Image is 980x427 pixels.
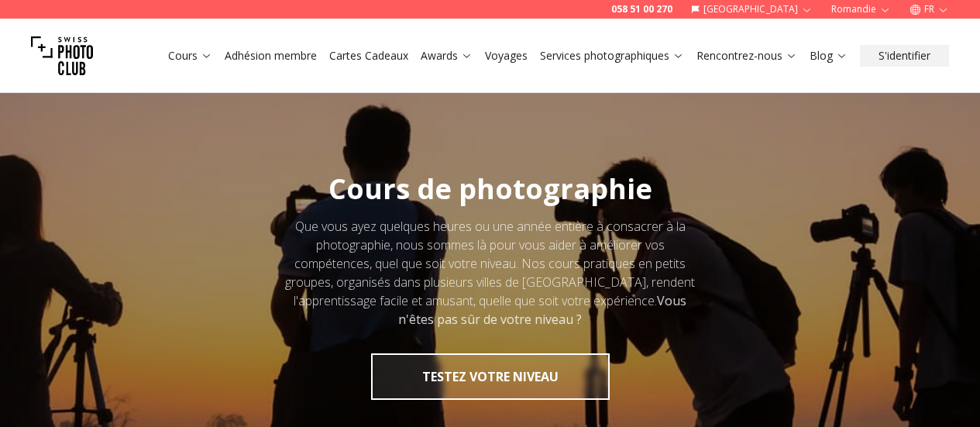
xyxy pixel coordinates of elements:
button: Cours [162,45,218,67]
a: Voyages [485,48,528,64]
button: Voyages [479,45,534,67]
div: Que vous ayez quelques heures ou une année entière à consacrer à la photographie, nous sommes là ... [280,217,701,329]
button: Cartes Cadeaux [323,45,414,67]
a: Cartes Cadeaux [329,48,408,64]
button: S'identifier [860,45,949,67]
a: Blog [810,48,848,64]
span: Cours de photographie [328,170,652,208]
a: Cours [168,48,212,64]
img: Swiss photo club [31,25,93,87]
button: Awards [414,45,479,67]
a: Adhésion membre [225,48,317,64]
button: Blog [803,45,854,67]
a: 058 51 00 270 [611,3,672,15]
button: TESTEZ VOTRE NIVEAU [371,353,610,400]
a: Awards [421,48,473,64]
a: Rencontrez-nous [696,48,797,64]
button: Services photographiques [534,45,690,67]
a: Services photographiques [540,48,684,64]
button: Rencontrez-nous [690,45,803,67]
button: Adhésion membre [218,45,323,67]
